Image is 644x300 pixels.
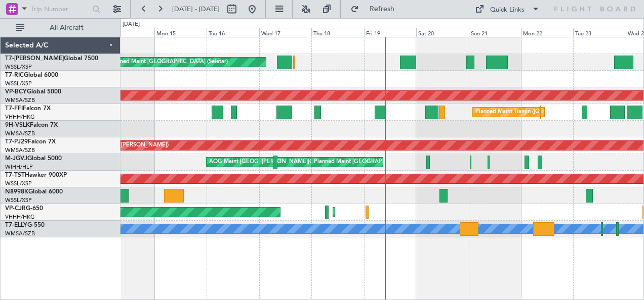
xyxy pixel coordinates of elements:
[262,155,395,170] div: [PERSON_NAME][GEOGRAPHIC_DATA] (Halim Intl)
[5,139,28,145] span: T7-PJ29
[470,1,545,17] button: Quick Links
[5,122,58,128] a: 9H-VSLKFalcon 7X
[5,56,98,62] a: T7-[PERSON_NAME]Global 7500
[573,28,625,37] div: Tue 23
[5,139,56,145] a: T7-PJ29Falcon 7X
[5,146,35,154] a: WMSA/SZB
[5,172,67,178] a: T7-TSTHawker 900XP
[475,105,593,120] div: Planned Maint Tianjin ([GEOGRAPHIC_DATA])
[5,130,35,137] a: WMSA/SZB
[11,20,110,36] button: All Aircraft
[521,28,573,37] div: Mon 22
[469,28,521,37] div: Sun 21
[5,206,26,212] span: VP-CJR
[5,72,24,78] span: T7-RIC
[5,72,58,78] a: T7-RICGlobal 6000
[5,89,27,95] span: VP-BCY
[5,230,35,237] a: WMSA/SZB
[5,196,32,204] a: WSSL/XSP
[361,6,404,13] span: Refresh
[31,2,89,17] input: Trip Number
[5,206,43,212] a: VP-CJRG-650
[346,1,407,17] button: Refresh
[154,28,207,37] div: Mon 15
[5,56,64,62] span: T7-[PERSON_NAME]
[5,122,30,128] span: 9H-VSLK
[5,113,35,121] a: VHHH/HKG
[5,213,35,221] a: VHHH/HKG
[5,63,32,71] a: WSSL/XSP
[5,156,27,162] span: M-JGVJ
[5,163,33,171] a: WIHH/HLP
[490,5,525,15] div: Quick Links
[5,80,32,87] a: WSSL/XSP
[5,189,63,195] a: N8998KGlobal 6000
[5,89,61,95] a: VP-BCYGlobal 5000
[207,28,259,37] div: Tue 16
[209,155,328,170] div: AOG Maint [GEOGRAPHIC_DATA] (Halim Intl)
[5,222,27,228] span: T7-ELLY
[364,28,416,37] div: Fri 19
[5,156,62,162] a: M-JGVJGlobal 5000
[26,24,107,31] span: All Aircraft
[311,28,364,37] div: Thu 18
[5,106,23,112] span: T7-FFI
[5,180,32,187] a: WSSL/XSP
[5,172,25,178] span: T7-TST
[5,189,28,195] span: N8998K
[102,28,154,37] div: Sun 14
[172,5,220,14] span: [DATE] - [DATE]
[5,222,45,228] a: T7-ELLYG-550
[259,28,311,37] div: Wed 17
[123,20,140,29] div: [DATE]
[416,28,468,37] div: Sat 20
[5,96,35,104] a: WMSA/SZB
[109,55,228,70] div: Planned Maint [GEOGRAPHIC_DATA] (Seletar)
[5,106,51,112] a: T7-FFIFalcon 7X
[314,155,433,170] div: Planned Maint [GEOGRAPHIC_DATA] (Seletar)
